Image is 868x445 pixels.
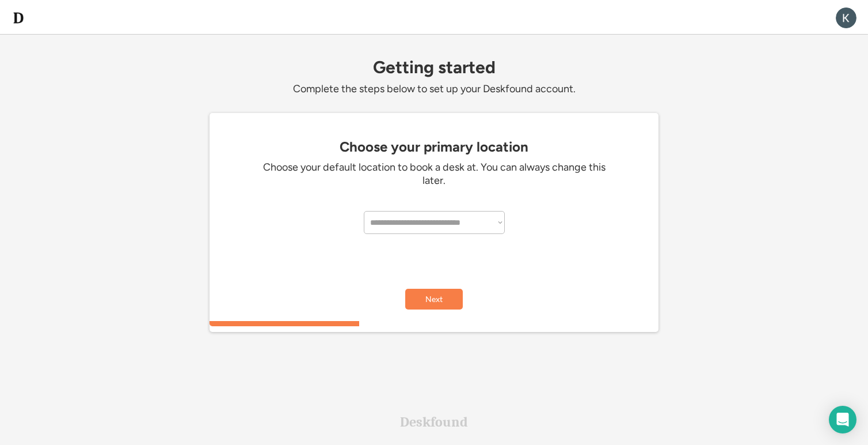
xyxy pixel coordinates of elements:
[400,415,468,429] div: Deskfound
[212,321,661,326] div: 33.3333333333333%
[210,58,658,77] div: Getting started
[210,82,658,96] div: Complete the steps below to set up your Deskfound account.
[261,161,607,188] div: Choose your default location to book a desk at. You can always change this later.
[836,7,856,28] img: ACg8ocKiUrqwtj6rIQCZ2rU_Nqr2vl4WhGpSNllEIyaGMGHWieXkRg=s96-c
[829,406,856,433] div: Open Intercom Messenger
[12,11,25,25] img: d-whitebg.png
[215,139,653,155] div: Choose your primary location
[405,289,463,310] button: Next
